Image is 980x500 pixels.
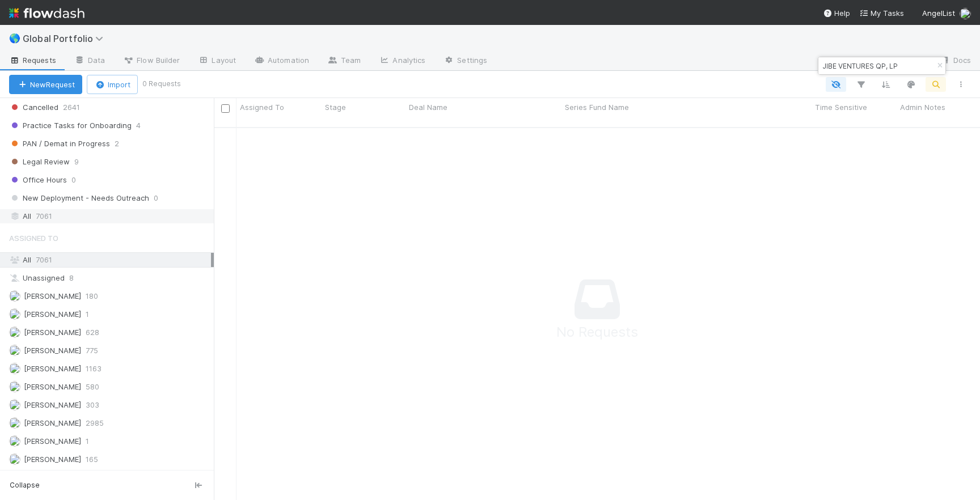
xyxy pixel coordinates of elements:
[24,418,81,427] span: [PERSON_NAME]
[9,399,20,410] img: avatar_ec94f6e9-05c5-4d36-a6c8-d0cea77c3c29.png
[245,52,318,70] a: Automation
[9,308,20,320] img: avatar_dbacaa61-7a5b-4cd3-8dce-10af25fe9829.png
[10,480,40,490] span: Collapse
[136,118,141,133] span: 4
[24,346,81,355] span: [PERSON_NAME]
[9,118,132,133] span: Practice Tasks for Onboarding
[9,75,82,94] button: NewRequest
[24,437,81,446] span: [PERSON_NAME]
[86,307,89,321] span: 1
[86,362,102,376] span: 1163
[142,79,181,89] small: 0 Requests
[960,8,971,19] img: avatar_e0ab5a02-4425-4644-8eca-231d5bcccdf4.png
[9,3,85,23] img: logo-inverted-e16ddd16eac7371096b0.svg
[24,364,81,373] span: [PERSON_NAME]
[9,227,58,249] span: Assigned To
[823,7,850,19] div: Help
[9,173,67,187] span: Office Hours
[9,33,20,43] span: 🌎
[325,101,346,113] span: Stage
[9,137,110,151] span: PAN / Demat in Progress
[9,253,211,267] div: All
[86,452,98,467] span: 165
[24,291,81,300] span: [PERSON_NAME]
[409,101,447,113] span: Deal Name
[86,380,99,394] span: 580
[9,290,20,302] img: avatar_d6b50140-ca82-482e-b0bf-854821fc5d82.png
[9,100,58,115] span: Cancelled
[9,345,20,356] img: avatar_73a733c5-ce41-4a22-8c93-0dca612da21e.png
[370,52,434,70] a: Analytics
[69,271,74,285] span: 8
[86,434,89,448] span: 1
[9,435,20,447] img: avatar_c076790d-28b7-4a7a-bad0-2a816e3f273c.png
[86,416,104,430] span: 2985
[154,191,158,205] span: 0
[24,455,81,464] span: [PERSON_NAME]
[36,209,52,223] span: 7061
[9,363,20,374] img: avatar_e0ab5a02-4425-4644-8eca-231d5bcccdf4.png
[9,191,149,205] span: New Deployment - Needs Outreach
[9,54,56,66] span: Requests
[65,52,114,70] a: Data
[565,101,629,113] span: Series Fund Name
[24,328,81,337] span: [PERSON_NAME]
[71,173,76,187] span: 0
[36,255,52,264] span: 7061
[9,417,20,429] img: avatar_c584de82-e924-47af-9431-5c284c40472a.png
[859,9,904,18] span: My Tasks
[24,400,81,409] span: [PERSON_NAME]
[189,52,245,70] a: Layout
[922,9,955,18] span: AngelList
[9,209,211,223] div: All
[820,59,933,73] input: Search...
[9,381,20,392] img: avatar_5bf5c33b-3139-4939-a495-cbf9fc6ebf7e.png
[23,33,109,44] span: Global Portfolio
[815,101,867,113] span: Time Sensitive
[9,271,211,285] div: Unassigned
[24,382,81,391] span: [PERSON_NAME]
[931,52,980,70] a: Docs
[63,100,80,115] span: 2641
[9,454,20,465] img: avatar_892eb56c-5b5a-46db-bf0b-2a9023d0e8f8.png
[86,325,99,340] span: 628
[86,398,99,412] span: 303
[240,101,284,113] span: Assigned To
[24,310,81,319] span: [PERSON_NAME]
[9,155,70,169] span: Legal Review
[87,75,138,94] button: Import
[86,289,98,303] span: 180
[318,52,370,70] a: Team
[9,327,20,338] img: avatar_cea4b3df-83b6-44b5-8b06-f9455c333edc.png
[123,54,180,66] span: Flow Builder
[434,52,496,70] a: Settings
[86,344,98,358] span: 775
[74,155,79,169] span: 9
[900,101,945,113] span: Admin Notes
[221,104,230,113] input: Toggle All Rows Selected
[115,137,119,151] span: 2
